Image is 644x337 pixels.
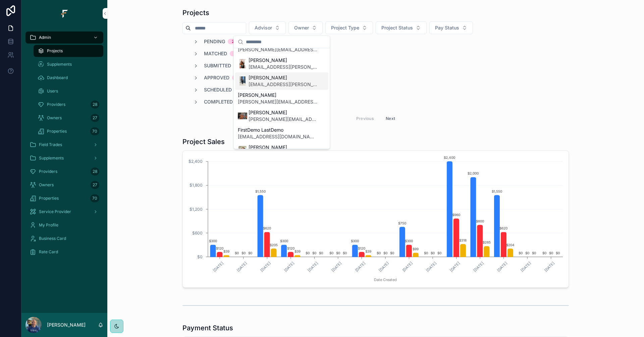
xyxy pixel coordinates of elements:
text: $0 [377,251,381,255]
span: [EMAIL_ADDRESS][PERSON_NAME][DOMAIN_NAME] [249,64,318,70]
text: $620 [263,226,271,230]
div: scrollable content [21,27,107,267]
text: $39 [294,249,301,253]
text: $750 [398,221,406,225]
text: [DATE] [543,261,555,273]
a: Owners27 [25,179,103,191]
span: Owner [294,24,309,31]
text: [DATE] [472,261,484,273]
span: [EMAIL_ADDRESS][DOMAIN_NAME] [238,133,318,140]
a: My Profile [25,219,103,231]
text: $39 [365,249,371,253]
text: $0 [390,251,394,255]
span: [EMAIL_ADDRESS][PERSON_NAME][DOMAIN_NAME] [249,81,318,88]
h1: Payment Status [182,323,233,333]
div: 28 [91,100,99,109]
text: $0 [383,251,387,255]
span: Submitted [204,62,231,69]
text: $205 [270,243,278,247]
text: $0 [329,251,333,255]
text: $0 [525,251,529,255]
text: $0 [556,251,560,255]
text: $300 [209,239,217,243]
button: Select Button [376,21,427,34]
div: 27 [91,114,99,122]
span: Service Provider [39,209,71,214]
span: [PERSON_NAME] [249,57,318,64]
text: [DATE] [236,261,248,273]
text: $0 [431,251,435,255]
a: Users [34,85,103,97]
text: $300 [405,239,413,243]
text: $0 [343,251,347,255]
text: $800 [476,219,484,223]
span: Pending [204,38,225,45]
text: $1,550 [255,189,266,193]
div: 2 [232,39,234,44]
text: $0 [319,251,323,255]
text: [DATE] [283,261,295,273]
a: Properties70 [25,192,103,204]
span: Providers [39,169,57,174]
span: Approved [204,74,229,81]
text: $120 [216,246,223,250]
span: Supplements [39,155,64,161]
span: [PERSON_NAME] [249,74,318,81]
text: $300 [351,239,359,243]
text: [DATE] [307,261,319,273]
text: [DATE] [212,261,224,273]
button: Select Button [325,21,373,34]
text: $0 [549,251,553,255]
text: $0 [542,251,546,255]
span: Properties [39,196,59,201]
text: $0 [306,251,310,255]
text: [DATE] [260,261,272,273]
div: 70 [90,194,99,202]
text: [DATE] [378,261,390,273]
tspan: Date Created [374,277,397,282]
span: Providers [47,102,65,107]
span: Completed [204,98,233,105]
text: $99 [413,247,419,251]
h1: Project Sales [182,137,225,146]
tspan: $2,400 [189,159,203,164]
text: $0 [241,251,246,255]
text: $0 [248,251,252,255]
span: Projects [47,48,63,54]
button: Next [381,113,400,124]
p: [PERSON_NAME] [47,322,86,328]
span: Field Trades [39,142,62,147]
div: Suggestions [234,48,330,149]
text: $620 [499,226,507,230]
a: Projects [34,45,103,57]
span: Matched [204,50,227,57]
span: [PERSON_NAME] [238,92,318,98]
a: Rate Card [25,246,103,258]
a: Admin [25,31,103,44]
text: $265 [483,240,491,244]
span: Rate Card [39,249,58,255]
span: Users [47,88,58,94]
div: 28 [91,167,99,176]
text: $120 [358,246,365,250]
text: $0 [532,251,536,255]
a: Providers28 [25,165,103,178]
tspan: $1,200 [190,207,203,212]
tspan: $1,800 [190,183,203,188]
text: $0 [235,251,239,255]
a: Properties70 [34,125,103,137]
div: 70 [90,127,99,135]
a: Providers28 [34,98,103,111]
h1: Projects [182,8,209,17]
tspan: $600 [192,230,203,235]
div: chart [187,155,565,283]
span: My Profile [39,222,58,228]
span: [PERSON_NAME][EMAIL_ADDRESS][DOMAIN_NAME] [238,98,318,105]
text: $300 [280,239,288,243]
text: $120 [287,246,294,250]
span: FirstDemo LastDemo [238,127,318,133]
text: $2,400 [444,155,455,159]
text: $0 [312,251,316,255]
text: $0 [437,251,441,255]
text: $2,000 [468,171,479,175]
